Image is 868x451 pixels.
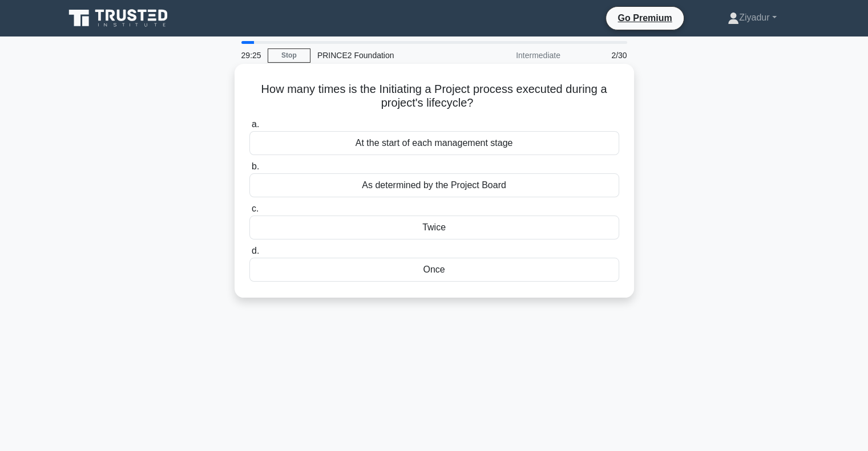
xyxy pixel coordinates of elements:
[611,11,679,25] a: Go Premium
[248,82,620,111] h5: How many times is the Initiating a Project process executed during a project's lifecycle?
[467,44,567,67] div: Intermediate
[252,246,259,255] span: d.
[700,6,804,29] a: Ziyadur
[249,258,619,282] div: Once
[567,44,634,67] div: 2/30
[249,216,619,239] div: Twice
[252,161,259,171] span: b.
[252,119,259,129] span: a.
[249,131,619,155] div: At the start of each management stage
[249,173,619,197] div: As determined by the Project Board
[252,204,259,213] span: c.
[268,48,310,63] a: Stop
[235,44,268,67] div: 29:25
[310,44,467,67] div: PRINCE2 Foundation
